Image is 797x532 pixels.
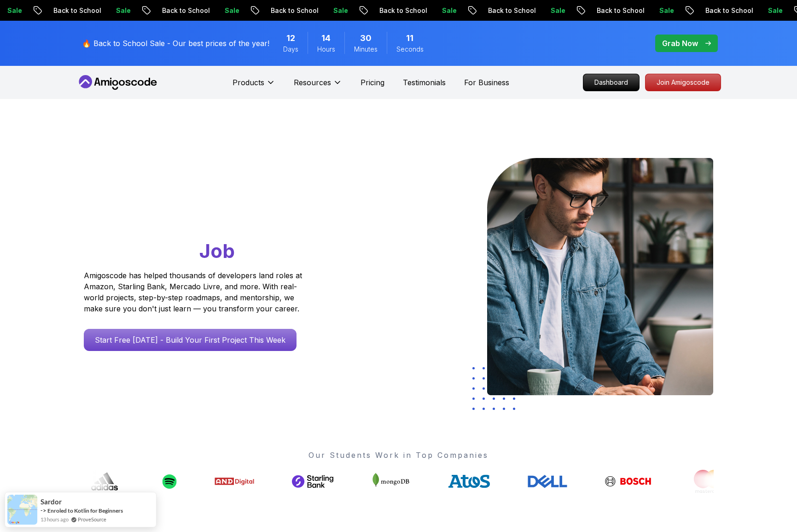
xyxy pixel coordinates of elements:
[487,158,713,395] img: hero
[360,32,372,45] span: 30 Minutes
[41,507,47,514] span: ->
[97,6,126,15] p: Sale
[143,6,205,15] p: Back to School
[749,6,778,15] p: Sale
[396,45,424,54] span: Seconds
[314,6,343,15] p: Sale
[645,74,721,91] a: Join Amigoscode
[41,498,62,506] span: Sardor
[286,32,295,45] span: 12 Days
[34,6,97,15] p: Back to School
[7,495,37,525] img: provesource social proof notification image
[406,32,413,45] span: 11 Seconds
[321,32,331,45] span: 14 Hours
[205,6,235,15] p: Sale
[199,239,235,263] span: Job
[84,158,337,264] h1: Go From Learning to Hired: Master Java, Spring Boot & Cloud Skills That Get You the
[361,77,384,88] a: Pricing
[78,515,106,523] a: ProveSource
[84,450,714,461] p: Our Students Work in Top Companies
[464,77,509,88] a: For Business
[646,74,721,91] p: Join Amigoscode
[640,6,669,15] p: Sale
[294,77,342,95] button: Resources
[686,6,749,15] p: Back to School
[531,6,561,15] p: Sale
[469,6,531,15] p: Back to School
[41,515,69,523] span: 13 hours ago
[583,74,639,91] p: Dashboard
[251,6,314,15] p: Back to School
[317,45,335,54] span: Hours
[233,77,264,88] p: Products
[423,6,452,15] p: Sale
[354,45,378,54] span: Minutes
[583,74,640,91] a: Dashboard
[283,45,298,54] span: Days
[82,38,269,49] p: 🔥 Back to School Sale - Our best prices of the year!
[360,6,423,15] p: Back to School
[233,77,275,95] button: Products
[47,507,123,514] a: Enroled to Kotlin for Beginners
[662,38,698,49] p: Grab Now
[577,6,640,15] p: Back to School
[84,329,297,351] a: Start Free [DATE] - Build Your First Project This Week
[403,77,446,88] a: Testimonials
[294,77,331,88] p: Resources
[84,270,305,314] p: Amigoscode has helped thousands of developers land roles at Amazon, Starling Bank, Mercado Livre,...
